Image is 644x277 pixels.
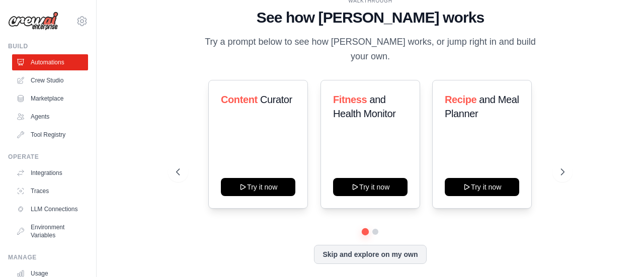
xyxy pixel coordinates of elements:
a: Crew Studio [12,72,88,88]
a: Tool Registry [12,127,88,143]
a: Marketplace [12,90,88,107]
button: Skip and explore on my own [314,245,426,264]
span: Fitness [333,94,367,105]
a: LLM Connections [12,201,88,217]
span: Recipe [445,94,476,105]
a: Agents [12,109,88,125]
button: Try it now [445,178,519,196]
div: Operate [8,153,88,161]
p: Try a prompt below to see how [PERSON_NAME] works, or jump right in and build your own. [201,35,539,64]
span: Curator [260,94,292,105]
span: and Meal Planner [445,94,519,119]
h1: See how [PERSON_NAME] works [176,9,564,27]
a: Environment Variables [12,219,88,243]
a: Integrations [12,165,88,181]
span: Content [221,94,258,105]
div: Build [8,42,88,50]
a: Automations [12,54,88,70]
button: Try it now [333,178,408,196]
a: Traces [12,183,88,199]
img: Logo [8,12,58,31]
div: Manage [8,253,88,261]
button: Try it now [221,178,295,196]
